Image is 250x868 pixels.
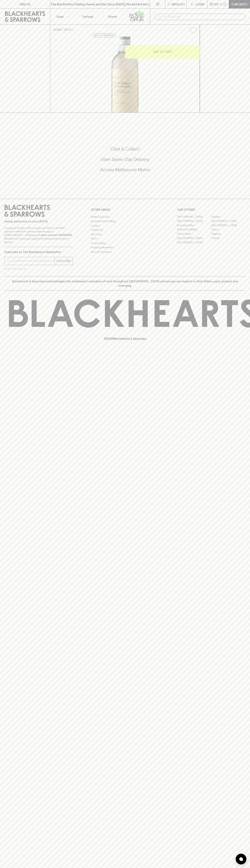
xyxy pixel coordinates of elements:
[82,14,93,19] p: Tastings
[53,28,61,31] a: HOME
[211,232,246,236] a: Geelong
[56,14,64,19] p: Shop
[91,241,159,245] a: Privacy Policy
[211,228,246,232] a: Fitzroy
[125,45,200,59] button: ADD TO CART
[64,28,72,31] a: SHOP
[177,232,211,236] a: Fitzroy North
[177,215,211,219] a: [GEOGRAPHIC_DATA]
[4,250,73,254] p: Subscribe to The Blackhearts Newsletter
[4,167,246,173] h5: Across Melbourne Metro
[75,9,100,24] a: Tastings
[195,2,204,6] p: Login
[100,9,125,24] a: Stores
[50,9,75,24] button: Shop
[56,259,71,263] p: SUBSCRIBE
[91,228,159,232] a: Contact Us
[4,146,246,152] h5: Click & Collect
[91,232,159,236] a: Gift Cards
[177,228,211,232] a: [PERSON_NAME]
[7,258,55,264] input: e.g. jane@blackheartsandsparrows.com.au
[91,245,159,250] a: Shipping Information
[4,226,73,244] p: It is against the law to sell or supply alcohol to, or to obtain alcohol on behalf of a person un...
[4,132,246,192] div: Call to action block
[177,219,211,223] a: [GEOGRAPHIC_DATA]
[177,223,211,228] a: Brunswick West
[91,219,159,223] a: Business & Bulk Gifting
[211,215,246,219] a: Braddon
[153,50,172,54] p: ADD TO CART
[177,236,211,240] a: [GEOGRAPHIC_DATA]
[211,219,246,223] a: [GEOGRAPHIC_DATA]
[4,220,73,223] p: Sibling owned and run since [DATE]
[211,236,246,240] a: Prahran
[7,279,243,288] p: Blackhearts & Sparrows acknowledges the traditional Custodians of land throughout [GEOGRAPHIC_DAT...
[4,156,246,162] h5: Uber Same-Day Delivery
[177,240,211,245] a: [GEOGRAPHIC_DATA]
[4,267,73,271] p: We will never spam you
[210,2,218,6] p: $0.00
[91,215,159,219] a: Bottle Drop FAQ's
[211,223,246,228] a: [GEOGRAPHIC_DATA]
[91,223,159,228] a: Careers
[177,208,246,212] p: OUR STORES
[108,14,117,19] p: Stores
[91,237,159,241] a: FAQ's
[91,208,159,212] p: OTHER AREAS
[239,857,243,861] img: bubble-icon
[39,234,72,236] strong: Liquor License #32064953
[224,3,226,5] p: 0
[50,37,200,113] img: 17299.png
[55,257,73,265] button: SUBSCRIBE
[163,14,243,20] input: Try "Pinot noir"
[91,250,159,254] a: Terms & Conditions
[231,2,247,6] p: Checkout
[93,33,116,38] button: Add to wishlist
[172,2,185,6] p: Wishlist
[19,2,31,6] p: FIND US
[188,26,198,35] button: Add to wishlist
